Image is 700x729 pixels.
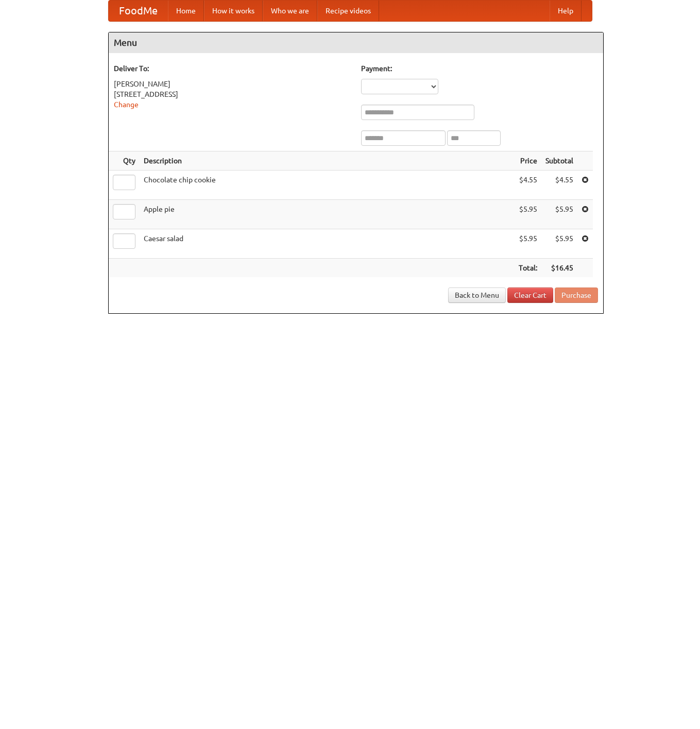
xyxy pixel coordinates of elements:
[140,229,515,259] td: Caesar salad
[114,100,139,109] a: Change
[317,1,379,21] a: Recipe videos
[541,151,577,171] th: Subtotal
[541,229,577,259] td: $5.95
[550,1,582,21] a: Help
[263,1,317,21] a: Who we are
[541,171,577,200] td: $4.55
[541,259,577,278] th: $16.45
[109,151,140,171] th: Qty
[114,89,351,99] div: [STREET_ADDRESS]
[204,1,263,21] a: How it works
[515,200,541,229] td: $5.95
[140,171,515,200] td: Chocolate chip cookie
[114,63,351,74] h5: Deliver To:
[109,32,603,53] h4: Menu
[109,1,168,21] a: FoodMe
[515,171,541,200] td: $4.55
[140,200,515,229] td: Apple pie
[541,200,577,229] td: $5.95
[555,287,598,303] button: Purchase
[361,63,598,74] h5: Payment:
[515,229,541,259] td: $5.95
[515,259,541,278] th: Total:
[114,79,351,89] div: [PERSON_NAME]
[515,151,541,171] th: Price
[168,1,204,21] a: Home
[140,151,515,171] th: Description
[448,287,506,303] a: Back to Menu
[507,287,553,303] a: Clear Cart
